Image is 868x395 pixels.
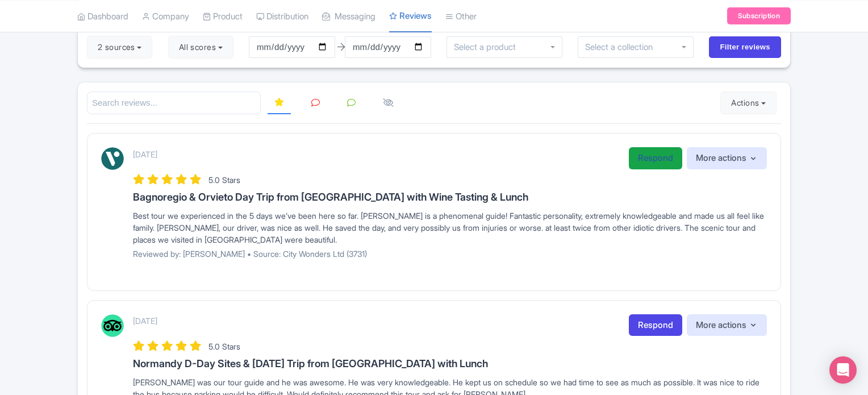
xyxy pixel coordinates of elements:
[87,92,261,115] input: Search reviews...
[256,1,308,32] a: Distribution
[208,175,240,185] span: 5.0 Stars
[720,92,777,114] button: Actions
[687,147,767,169] button: More actions
[585,42,661,52] input: Select a collection
[133,248,767,260] p: Reviewed by: [PERSON_NAME] • Source: City Wonders Ltd (3731)
[727,7,791,24] a: Subscription
[133,358,767,369] h3: Normandy D-Day Sites & [DATE] Trip from [GEOGRAPHIC_DATA] with Lunch
[454,42,522,52] input: Select a product
[133,210,767,246] div: Best tour we experienced in the 5 days we’ve been here so far. [PERSON_NAME] is a phenomenal guid...
[203,1,243,32] a: Product
[133,192,767,203] h3: Bagnoregio & Orvieto Day Trip from [GEOGRAPHIC_DATA] with Wine Tasting & Lunch
[142,1,189,32] a: Company
[829,356,857,384] div: Open Intercom Messenger
[133,315,157,327] p: [DATE]
[629,314,682,336] a: Respond
[322,1,375,32] a: Messaging
[77,1,128,32] a: Dashboard
[208,342,240,351] span: 5.0 Stars
[168,36,233,59] button: All scores
[87,36,152,59] button: 2 sources
[101,314,124,337] img: Tripadvisor Logo
[687,314,767,336] button: More actions
[133,148,157,160] p: [DATE]
[709,36,781,58] input: Filter reviews
[629,147,682,169] a: Respond
[445,1,477,32] a: Other
[101,147,124,170] img: Viator Logo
